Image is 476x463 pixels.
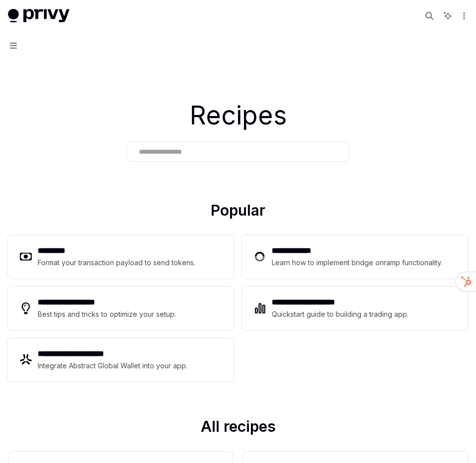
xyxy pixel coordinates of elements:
h2: Popular [8,201,468,223]
div: Format your transaction payload to send tokens. [38,257,195,269]
a: **** ****Format your transaction payload to send tokens. [8,235,234,279]
img: light logo [8,9,69,23]
a: **** **** ***Learn how to implement bridge onramp functionality. [242,235,468,279]
div: Integrate Abstract Global Wallet into your app. [38,360,187,372]
button: More actions [458,9,468,23]
div: Best tips and tricks to optimize your setup. [38,308,176,320]
div: Quickstart guide to building a trading app. [272,308,409,320]
div: Learn how to implement bridge onramp functionality. [272,257,442,269]
h2: All recipes [8,417,468,439]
